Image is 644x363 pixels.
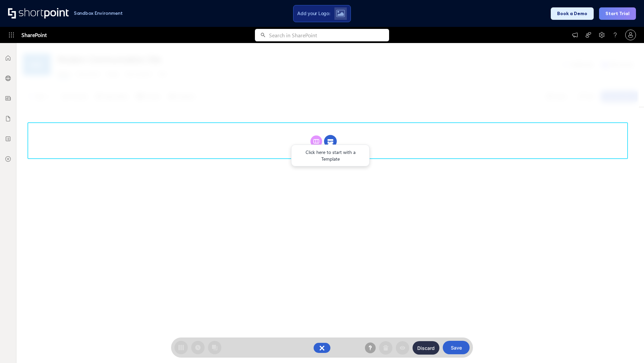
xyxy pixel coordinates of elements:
[443,341,470,354] button: Save
[599,7,636,20] button: Start Trial
[21,27,47,43] span: SharePoint
[74,11,123,15] h1: Sandbox Environment
[336,10,345,17] img: Upload logo
[551,7,594,20] button: Book a Demo
[413,341,439,355] button: Discard
[297,10,330,16] span: Add your Logo:
[610,331,644,363] iframe: Chat Widget
[269,29,389,41] input: Search in SharePoint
